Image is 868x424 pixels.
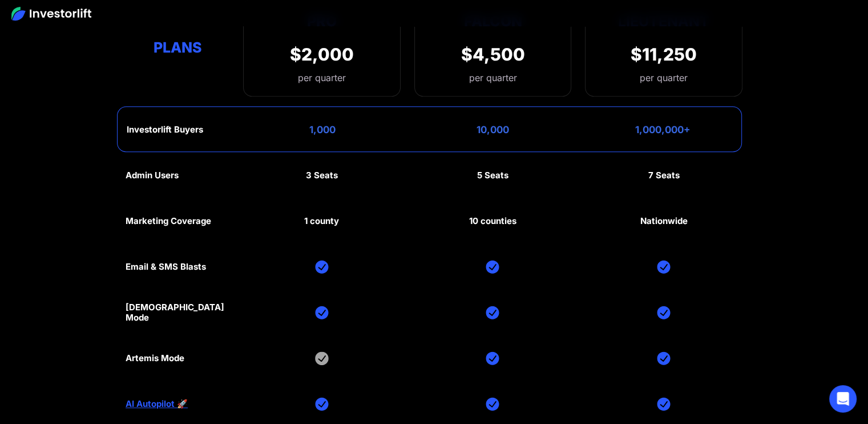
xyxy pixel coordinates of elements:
[469,216,516,226] div: 10 counties
[631,44,697,65] div: $11,250
[829,385,857,413] div: Open Intercom Messenger
[126,262,206,272] div: Email & SMS Blasts
[290,44,354,65] div: $2,000
[477,124,509,135] div: 10,000
[469,71,516,85] div: per quarter
[640,216,688,226] div: Nationwide
[126,302,229,323] div: [DEMOGRAPHIC_DATA] Mode
[648,170,680,181] div: 7 Seats
[126,216,211,226] div: Marketing Coverage
[126,36,229,58] div: Plans
[477,170,508,181] div: 5 Seats
[290,71,354,85] div: per quarter
[306,170,338,181] div: 3 Seats
[640,71,688,85] div: per quarter
[304,216,339,226] div: 1 county
[635,124,691,135] div: 1,000,000+
[126,353,184,363] div: Artemis Mode
[126,399,188,409] a: AI Autopilot 🚀
[127,125,203,135] div: Investorlift Buyers
[126,170,179,181] div: Admin Users
[309,124,336,135] div: 1,000
[461,44,524,65] div: $4,500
